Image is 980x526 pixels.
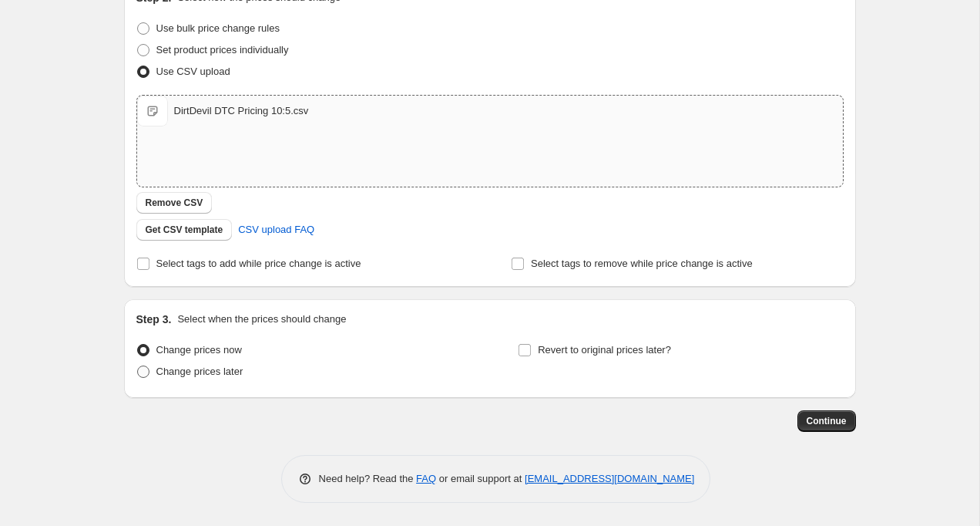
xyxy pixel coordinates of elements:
[156,22,280,34] span: Use bulk price change rules
[525,473,694,484] a: [EMAIL_ADDRESS][DOMAIN_NAME]
[146,224,223,236] span: Get CSV template
[229,217,324,242] a: CSV upload FAQ
[807,415,847,427] span: Continue
[238,222,314,238] span: CSV upload FAQ
[797,410,856,432] button: Continue
[531,258,753,269] span: Select tags to remove while price change is active
[156,258,361,269] span: Select tags to add while price change is active
[177,312,346,327] p: Select when the prices should change
[156,344,242,356] span: Change prices now
[156,44,289,56] span: Set product prices individually
[538,344,671,356] span: Revert to original prices later?
[174,103,309,119] div: DirtDevil DTC Pricing 10:5.csv
[319,473,417,484] span: Need help? Read the
[136,192,213,214] button: Remove CSV
[156,66,230,77] span: Use CSV upload
[136,219,233,241] button: Get CSV template
[436,473,525,484] span: or email support at
[136,312,172,327] h2: Step 3.
[146,197,203,209] span: Remove CSV
[156,366,243,377] span: Change prices later
[416,473,436,484] a: FAQ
